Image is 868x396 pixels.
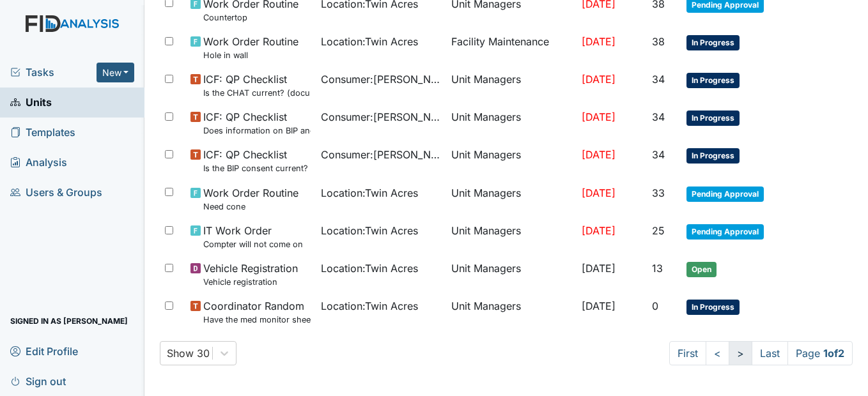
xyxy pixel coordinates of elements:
[203,298,311,326] span: Coordinator Random Have the med monitor sheets been filled out?
[203,87,311,99] small: Is the CHAT current? (document the date in the comment section)
[97,63,135,82] button: New
[10,123,75,142] span: Templates
[446,142,577,179] td: Unit Managers
[652,73,665,86] span: 34
[321,298,418,314] span: Location : Twin Acres
[686,110,740,126] span: In Progress
[669,341,853,365] nav: task-pagination
[582,35,616,48] span: [DATE]
[203,34,298,61] span: Work Order Routine Hole in wall
[446,104,577,142] td: Unit Managers
[10,183,102,202] span: Users & Groups
[686,35,740,50] span: In Progress
[321,185,418,201] span: Location : Twin Acres
[203,185,298,213] span: Work Order Routine Need cone
[321,109,441,125] span: Consumer : [PERSON_NAME]
[10,65,97,80] a: Tasks
[686,262,717,277] span: Open
[321,223,418,238] span: Location : Twin Acres
[446,29,577,66] td: Facility Maintenance
[582,262,616,275] span: [DATE]
[582,148,616,161] span: [DATE]
[582,73,616,86] span: [DATE]
[10,341,78,361] span: Edit Profile
[652,148,665,161] span: 34
[752,341,788,365] a: Last
[446,255,577,293] td: Unit Managers
[686,187,764,202] span: Pending Approval
[446,180,577,218] td: Unit Managers
[203,49,298,61] small: Hole in wall
[686,73,740,88] span: In Progress
[203,238,303,250] small: Compter will not come on
[10,153,67,172] span: Analysis
[203,314,311,326] small: Have the med monitor sheets been filled out?
[203,11,298,24] small: Countertop
[321,72,441,87] span: Consumer : [PERSON_NAME]
[10,311,128,331] span: Signed in as [PERSON_NAME]
[446,218,577,255] td: Unit Managers
[203,261,298,288] span: Vehicle Registration Vehicle registration
[203,162,311,174] small: Is the BIP consent current? (document the date, BIP number in the comment section)
[652,110,665,123] span: 34
[10,93,52,112] span: Units
[203,147,311,174] span: ICF: QP Checklist Is the BIP consent current? (document the date, BIP number in the comment section)
[652,300,658,312] span: 0
[203,109,311,137] span: ICF: QP Checklist Does information on BIP and consent match?
[669,341,706,365] a: First
[686,224,764,240] span: Pending Approval
[167,346,210,361] div: Show 30
[582,110,616,123] span: [DATE]
[203,223,303,250] span: IT Work Order Compter will not come on
[321,261,418,276] span: Location : Twin Acres
[10,371,66,391] span: Sign out
[686,148,740,164] span: In Progress
[652,187,665,199] span: 33
[203,276,298,288] small: Vehicle registration
[652,224,665,237] span: 25
[582,187,616,199] span: [DATE]
[706,341,729,365] a: <
[582,300,616,312] span: [DATE]
[321,147,441,162] span: Consumer : [PERSON_NAME]
[729,341,752,365] a: >
[446,293,577,331] td: Unit Managers
[652,35,665,48] span: 38
[582,224,616,237] span: [DATE]
[652,262,663,275] span: 13
[321,34,418,49] span: Location : Twin Acres
[203,201,298,213] small: Need cone
[203,125,311,137] small: Does information on BIP and consent match?
[823,347,844,360] strong: 1 of 2
[787,341,853,365] span: Page
[686,300,740,315] span: In Progress
[446,66,577,104] td: Unit Managers
[203,72,311,99] span: ICF: QP Checklist Is the CHAT current? (document the date in the comment section)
